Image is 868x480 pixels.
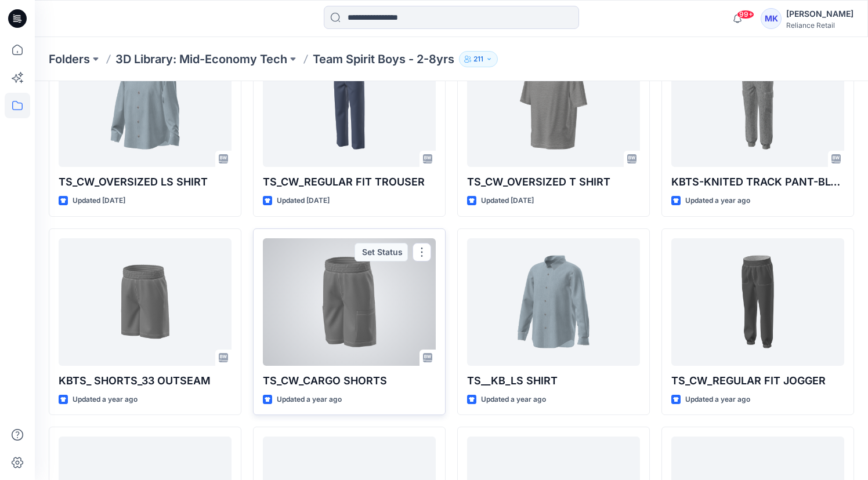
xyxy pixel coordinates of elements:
[73,394,138,406] p: Updated a year ago
[481,394,546,406] p: Updated a year ago
[49,51,90,67] a: Folders
[73,195,125,207] p: Updated [DATE]
[263,174,436,190] p: TS_CW_REGULAR FIT TROUSER
[263,39,436,167] a: TS_CW_REGULAR FIT TROUSER
[671,39,844,167] a: KBTS-KNITED TRACK PANT-BLOCK
[59,373,232,389] p: KBTS_ SHORTS_33 OUTSEAM
[263,238,436,366] a: TS_CW_CARGO SHORTS
[115,51,287,67] a: 3D Library: Mid-Economy Tech
[786,21,853,30] div: Reliance Retail
[737,10,754,19] span: 99+
[59,39,232,167] a: TS_CW_OVERSIZED LS SHIRT
[467,174,640,190] p: TS_CW_OVERSIZED T SHIRT
[671,238,844,366] a: TS_CW_REGULAR FIT JOGGER
[473,53,483,66] p: 211
[685,195,750,207] p: Updated a year ago
[685,394,750,406] p: Updated a year ago
[277,394,342,406] p: Updated a year ago
[59,238,232,366] a: KBTS_ SHORTS_33 OUTSEAM
[459,51,498,67] button: 211
[671,174,844,190] p: KBTS-KNITED TRACK PANT-BLOCK
[263,373,436,389] p: TS_CW_CARGO SHORTS
[313,51,454,67] p: Team Spirit Boys - 2-8yrs
[467,39,640,167] a: TS_CW_OVERSIZED T SHIRT
[467,238,640,366] a: TS__KB_LS SHIRT
[467,373,640,389] p: TS__KB_LS SHIRT
[671,373,844,389] p: TS_CW_REGULAR FIT JOGGER
[761,8,782,29] div: MK
[481,195,534,207] p: Updated [DATE]
[59,174,232,190] p: TS_CW_OVERSIZED LS SHIRT
[786,7,853,21] div: [PERSON_NAME]
[277,195,330,207] p: Updated [DATE]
